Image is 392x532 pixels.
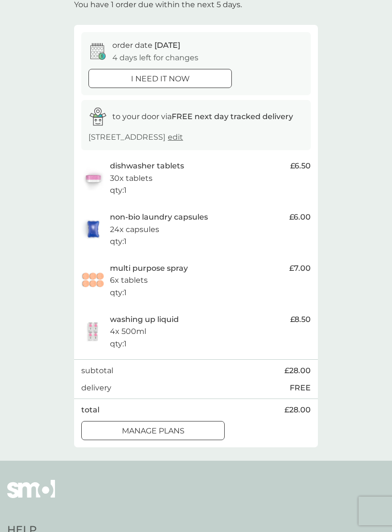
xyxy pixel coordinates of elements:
p: washing up liquid [110,313,179,326]
p: 6x tablets [110,274,148,287]
p: FREE [290,382,311,394]
p: i need it now [131,73,190,85]
p: subtotal [81,365,113,377]
img: smol [7,480,55,512]
p: dishwasher tablets [110,160,184,172]
span: £7.00 [289,262,311,275]
strong: FREE next day tracked delivery [172,112,293,121]
p: non-bio laundry capsules [110,211,208,223]
p: total [81,404,99,416]
span: £28.00 [284,365,311,377]
span: £28.00 [284,404,311,416]
span: £8.50 [290,313,311,326]
p: 30x tablets [110,172,152,185]
p: manage plans [122,425,185,437]
button: i need it now [88,69,232,88]
p: delivery [81,382,111,394]
p: 4x 500ml [110,325,146,338]
p: 4 days left for changes [112,52,198,64]
p: qty : 1 [110,338,127,350]
p: qty : 1 [110,287,127,299]
a: edit [168,133,183,142]
p: order date [112,39,180,52]
span: £6.00 [289,211,311,223]
p: qty : 1 [110,235,127,248]
p: 24x capsules [110,223,159,236]
span: [DATE] [154,41,180,50]
span: £6.50 [290,160,311,172]
p: qty : 1 [110,184,127,197]
p: multi purpose spray [110,262,188,275]
span: to your door via [112,112,293,121]
p: [STREET_ADDRESS] [88,131,183,144]
button: manage plans [81,421,225,440]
